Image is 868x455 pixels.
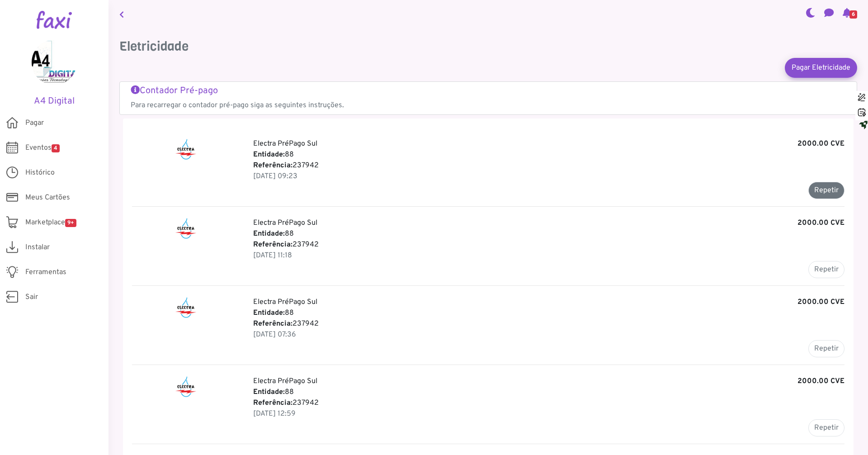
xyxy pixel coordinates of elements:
[175,376,198,398] img: Electra PréPago Sul
[253,150,285,159] b: Entidade:
[131,85,846,96] h5: Contador Pré-pago
[25,118,44,128] span: Pagar
[175,138,198,160] img: Electra PréPago Sul
[253,297,844,308] p: Electra PréPago Sul
[253,250,844,261] p: 07 Sep 2025, 12:18
[253,388,285,397] b: Entidade:
[25,292,38,303] span: Sair
[253,319,292,328] b: Referência:
[25,267,66,278] span: Ferramentas
[253,329,844,340] p: 02 Jun 2025, 08:36
[253,408,844,419] p: 14 Apr 2025, 13:59
[253,387,844,398] p: 88
[25,192,70,203] span: Meus Cartões
[131,100,846,111] p: Para recarregar o contador pré-pago siga as seguintes instruções.
[175,297,198,318] img: Electra PréPago Sul
[253,229,285,238] b: Entidade:
[175,218,198,239] img: Electra PréPago Sul
[253,318,844,329] p: 237942
[25,142,60,153] span: Eventos
[253,171,844,182] p: 29 Sep 2025, 10:23
[253,161,292,170] b: Referência:
[65,219,76,227] span: 9+
[797,297,844,308] b: 2000.00 CVE
[797,218,844,228] b: 2000.00 CVE
[849,10,857,19] span: 6
[253,240,292,249] b: Referência:
[808,182,844,199] button: Repetir
[253,239,844,250] p: 237942
[253,398,292,408] b: Referência:
[14,96,95,107] h5: A4 Digital
[253,218,844,228] p: Electra PréPago Sul
[253,308,844,318] p: 88
[25,242,50,253] span: Instalar
[808,340,844,357] button: Repetir
[119,39,857,54] h3: Eletricidade
[253,160,844,171] p: 237942
[25,217,76,228] span: Marketplace
[52,144,60,152] span: 4
[253,149,844,160] p: 88
[25,167,55,178] span: Histórico
[14,40,95,107] a: A4 Digital
[797,376,844,387] b: 2000.00 CVE
[131,85,846,111] a: Contador Pré-pago Para recarregar o contador pré-pago siga as seguintes instruções.
[253,138,844,149] p: Electra PréPago Sul
[785,58,857,78] a: Pagar Eletricidade
[253,308,285,318] b: Entidade:
[253,376,844,387] p: Electra PréPago Sul
[253,398,844,408] p: 237942
[808,419,844,436] button: Repetir
[253,228,844,239] p: 88
[797,138,844,149] b: 2000.00 CVE
[808,261,844,278] button: Repetir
